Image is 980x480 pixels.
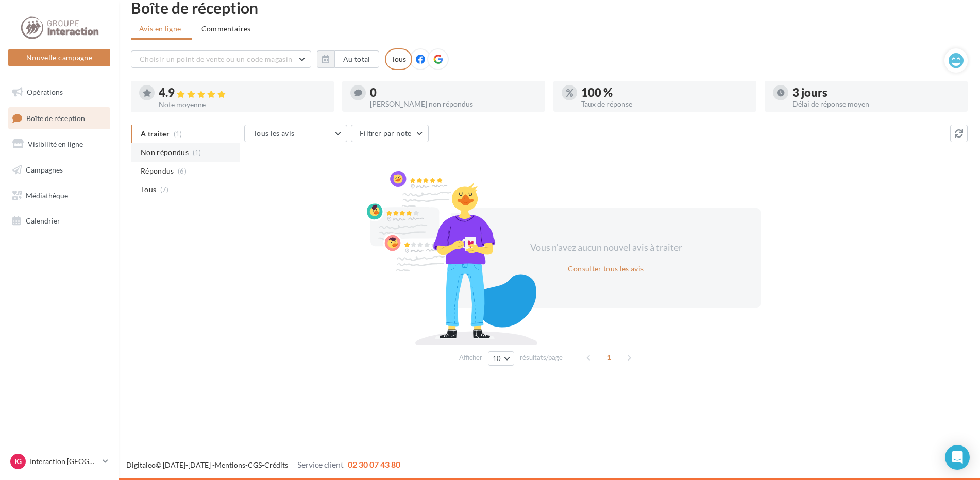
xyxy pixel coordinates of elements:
span: Médiathèque [26,191,68,199]
span: (1) [193,148,201,157]
div: Open Intercom Messenger [945,445,970,470]
a: Digitaleo [126,460,156,469]
a: Crédits [264,460,288,469]
a: Campagnes [6,159,112,181]
span: IG [14,456,22,467]
button: Choisir un point de vente ou un code magasin [131,50,311,68]
div: 4.9 [159,87,326,99]
div: 0 [370,87,537,98]
div: Tous [385,48,412,70]
button: Filtrer par note [351,125,429,142]
button: Nouvelle campagne [8,49,110,66]
div: Délai de réponse moyen [792,100,959,108]
button: Au total [334,50,379,68]
span: Choisir un point de vente ou un code magasin [140,55,292,63]
div: [PERSON_NAME] non répondus [370,100,537,108]
a: Boîte de réception [6,107,112,129]
span: Commentaires [201,24,251,34]
span: Calendrier [26,216,60,225]
a: Mentions [215,460,245,469]
button: Consulter tous les avis [564,263,648,275]
span: (7) [160,185,169,194]
span: Tous les avis [253,129,295,138]
span: Opérations [27,88,63,96]
div: Note moyenne [159,101,326,108]
a: Opérations [6,81,112,103]
span: 1 [601,349,617,366]
button: 10 [488,351,514,366]
span: 02 30 07 43 80 [348,459,400,469]
a: Médiathèque [6,185,112,207]
span: Service client [297,459,344,469]
span: résultats/page [520,353,563,363]
span: Non répondus [141,147,189,158]
div: Taux de réponse [581,100,748,108]
span: Visibilité en ligne [28,140,83,148]
span: (6) [178,167,187,175]
span: Tous [141,184,156,195]
div: 3 jours [792,87,959,98]
button: Tous les avis [244,125,347,142]
div: 100 % [581,87,748,98]
p: Interaction [GEOGRAPHIC_DATA] [30,456,98,467]
span: Boîte de réception [26,113,85,122]
a: CGS [248,460,262,469]
a: IG Interaction [GEOGRAPHIC_DATA] [8,452,110,471]
span: Campagnes [26,165,63,174]
span: 10 [493,354,501,363]
span: Répondus [141,166,174,176]
a: Visibilité en ligne [6,133,112,155]
span: Afficher [459,353,482,363]
button: Au total [317,50,379,68]
span: © [DATE]-[DATE] - - - [126,460,400,469]
a: Calendrier [6,210,112,232]
div: Vous n'avez aucun nouvel avis à traiter [517,241,695,254]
